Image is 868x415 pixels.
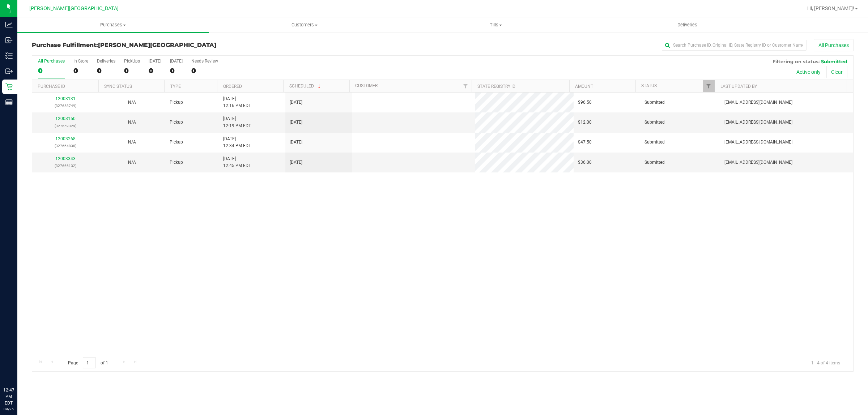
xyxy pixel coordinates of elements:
[821,59,847,64] span: Submitted
[124,67,140,75] div: 0
[459,80,471,92] a: Filter
[792,66,825,78] button: Active only
[724,119,792,126] span: [EMAIL_ADDRESS][DOMAIN_NAME]
[170,67,183,75] div: 0
[773,59,820,64] span: Filtering on status:
[29,5,119,12] span: [PERSON_NAME][GEOGRAPHIC_DATA]
[290,99,302,106] span: [DATE]
[21,356,30,365] iframe: Resource center unread badge
[826,66,847,78] button: Clear
[578,139,592,146] span: $47.50
[724,99,792,106] span: [EMAIL_ADDRESS][DOMAIN_NAME]
[55,116,76,121] a: 12003150
[128,120,136,125] span: Not Applicable
[5,37,13,44] inline-svg: Inbound
[191,67,218,75] div: 0
[170,159,183,166] span: Pickup
[5,21,13,28] inline-svg: Analytics
[62,357,114,368] span: Page of 1
[32,42,306,48] h3: Purchase Fulfillment:
[83,357,96,368] input: 1
[191,59,218,64] div: Needs Review
[5,68,13,75] inline-svg: Outbound
[128,159,136,166] button: N/A
[37,162,94,169] p: (327666132)
[209,22,400,28] span: Customers
[575,84,593,89] a: Amount
[578,119,592,126] span: $12.00
[55,136,76,141] a: 12003268
[5,99,13,106] inline-svg: Reports
[703,80,715,92] a: Filter
[477,84,515,89] a: State Registry ID
[807,5,854,11] span: Hi, [PERSON_NAME]!
[170,99,183,106] span: Pickup
[17,17,209,33] a: Purchases
[128,139,136,146] button: N/A
[170,59,183,64] div: [DATE]
[55,156,76,161] a: 12003343
[209,17,400,33] a: Customers
[641,83,657,88] a: Status
[814,39,854,51] button: All Purchases
[223,84,242,89] a: Ordered
[223,95,251,109] span: [DATE] 12:16 PM EDT
[38,59,65,64] div: All Purchases
[37,102,94,109] p: (327658749)
[5,52,13,59] inline-svg: Inventory
[644,159,665,166] span: Submitted
[592,17,783,33] a: Deliveries
[170,139,183,146] span: Pickup
[400,22,591,28] span: Tills
[7,357,29,379] iframe: Resource center
[290,159,302,166] span: [DATE]
[38,84,65,89] a: Purchase ID
[223,155,251,169] span: [DATE] 12:45 PM EDT
[223,115,251,129] span: [DATE] 12:19 PM EDT
[170,84,181,89] a: Type
[128,100,136,105] span: Not Applicable
[290,119,302,126] span: [DATE]
[98,42,216,48] span: [PERSON_NAME][GEOGRAPHIC_DATA]
[97,67,115,75] div: 0
[73,67,88,75] div: 0
[97,59,115,64] div: Deliveries
[170,119,183,126] span: Pickup
[724,139,792,146] span: [EMAIL_ADDRESS][DOMAIN_NAME]
[289,84,322,89] a: Scheduled
[290,139,302,146] span: [DATE]
[5,83,13,90] inline-svg: Retail
[104,84,132,89] a: Sync Status
[355,83,378,88] a: Customer
[124,59,140,64] div: PickUps
[38,67,65,75] div: 0
[805,357,846,368] span: 1 - 4 of 4 items
[223,136,251,149] span: [DATE] 12:34 PM EDT
[644,99,665,106] span: Submitted
[400,17,591,33] a: Tills
[662,40,807,51] input: Search Purchase ID, Original ID, State Registry ID or Customer Name...
[3,387,14,406] p: 12:47 PM EDT
[720,84,757,89] a: Last Updated By
[578,159,592,166] span: $36.00
[578,99,592,106] span: $96.50
[128,160,136,165] span: Not Applicable
[149,59,161,64] div: [DATE]
[668,22,707,28] span: Deliveries
[128,99,136,106] button: N/A
[55,96,76,101] a: 12003131
[128,119,136,126] button: N/A
[149,67,161,75] div: 0
[644,139,665,146] span: Submitted
[644,119,665,126] span: Submitted
[73,59,88,64] div: In Store
[128,140,136,145] span: Not Applicable
[37,123,94,129] p: (327659329)
[3,406,14,412] p: 09/25
[37,142,94,149] p: (327664838)
[724,159,792,166] span: [EMAIL_ADDRESS][DOMAIN_NAME]
[17,22,209,28] span: Purchases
